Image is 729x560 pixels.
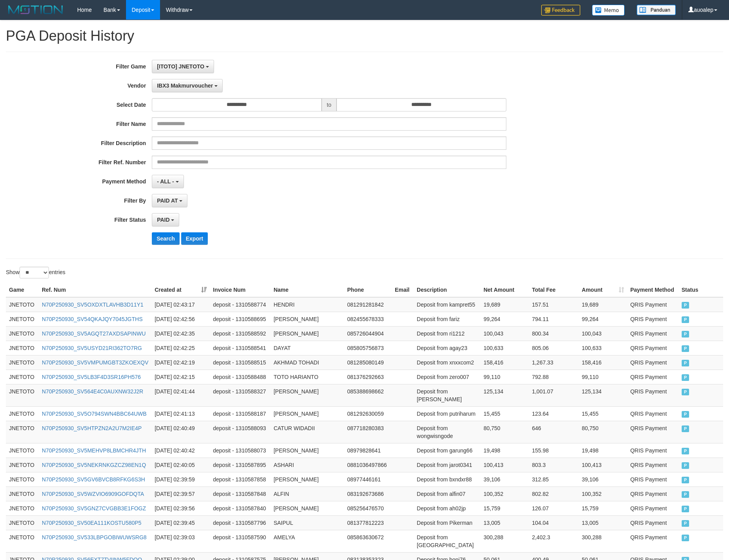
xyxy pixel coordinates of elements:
[151,283,210,297] th: Created at: activate to sort column ascending
[210,283,270,297] th: Invoice Num
[344,355,392,370] td: 081285080149
[270,406,344,421] td: [PERSON_NAME]
[151,355,210,370] td: [DATE] 02:42:19
[270,443,344,458] td: [PERSON_NAME]
[6,458,39,472] td: JNETOTO
[579,406,627,421] td: 15,455
[270,326,344,341] td: [PERSON_NAME]
[481,370,529,384] td: 99,110
[481,297,529,312] td: 19,689
[181,232,208,245] button: Export
[151,312,210,326] td: [DATE] 02:42:56
[152,60,214,73] button: [ITOTO] JNETOTO
[270,486,344,501] td: ALFIN
[344,297,392,312] td: 081291281842
[151,384,210,406] td: [DATE] 02:41:44
[529,501,578,515] td: 126.07
[210,443,270,458] td: deposit - 1310588073
[414,443,481,458] td: Deposit from garung66
[481,406,529,421] td: 15,455
[682,425,689,432] span: PAID
[414,355,481,370] td: Deposit from xnxxcom2
[682,411,689,418] span: PAID
[579,501,627,515] td: 15,759
[682,520,689,527] span: PAID
[210,326,270,341] td: deposit - 1310588592
[344,421,392,443] td: 087718280383
[210,501,270,515] td: deposit - 1310587840
[151,458,210,472] td: [DATE] 02:40:05
[6,515,39,530] td: JNETOTO
[42,411,147,417] a: N70P250930_SV5O794SWN4BBC64UWB
[579,515,627,530] td: 13,005
[529,283,578,297] th: Total Fee
[682,389,689,395] span: PAID
[270,530,344,552] td: AMELYA
[529,384,578,406] td: 1,001.07
[6,297,39,312] td: JNETOTO
[344,326,392,341] td: 085726044904
[157,217,169,223] span: PAID
[6,501,39,515] td: JNETOTO
[151,421,210,443] td: [DATE] 02:40:49
[579,486,627,501] td: 100,352
[481,312,529,326] td: 99,264
[682,302,689,309] span: PAID
[270,501,344,515] td: [PERSON_NAME]
[414,384,481,406] td: Deposit from [PERSON_NAME]
[627,283,679,297] th: Payment Method
[414,406,481,421] td: Deposit from putriharum
[529,355,578,370] td: 1,267.33
[152,213,179,226] button: PAID
[481,530,529,552] td: 300,288
[210,406,270,421] td: deposit - 1310588187
[414,312,481,326] td: Deposit from fariz
[6,406,39,421] td: JNETOTO
[322,98,337,111] span: to
[210,530,270,552] td: deposit - 1310587590
[481,486,529,501] td: 100,352
[414,458,481,472] td: Deposit from jarot0341
[270,297,344,312] td: HENDRI
[151,486,210,501] td: [DATE] 02:39:57
[481,283,529,297] th: Net Amount
[627,530,679,552] td: QRIS Payment
[270,472,344,486] td: [PERSON_NAME]
[414,341,481,355] td: Deposit from agay23
[579,421,627,443] td: 80,750
[6,28,723,44] h1: PGA Deposit History
[627,421,679,443] td: QRIS Payment
[42,359,148,366] a: N70P250930_SV5VMPUMGBT3ZKOEXQV
[682,331,689,337] span: PAID
[541,5,580,16] img: Feedback.jpg
[579,443,627,458] td: 19,498
[210,472,270,486] td: deposit - 1310587858
[579,384,627,406] td: 125,134
[152,79,223,92] button: IBX3 Makmurvoucher
[270,312,344,326] td: [PERSON_NAME]
[42,505,146,512] a: N70P250930_SV5GNZ7CVGBB3E1FOGZ
[529,370,578,384] td: 792.88
[627,384,679,406] td: QRIS Payment
[6,267,65,278] label: Show entries
[529,341,578,355] td: 805.06
[627,312,679,326] td: QRIS Payment
[210,341,270,355] td: deposit - 1310588541
[151,501,210,515] td: [DATE] 02:39:56
[344,312,392,326] td: 082455678333
[579,355,627,370] td: 158,416
[344,458,392,472] td: 0881036497866
[414,421,481,443] td: Deposit from wongwisngode
[151,443,210,458] td: [DATE] 02:40:42
[42,520,142,526] a: N70P250930_SV50EA111KOSTU580P5
[210,515,270,530] td: deposit - 1310587796
[20,267,49,278] select: Showentries
[152,175,184,188] button: - ALL -
[627,341,679,355] td: QRIS Payment
[627,355,679,370] td: QRIS Payment
[414,486,481,501] td: Deposit from alfin07
[682,506,689,512] span: PAID
[344,501,392,515] td: 085256476570
[627,486,679,501] td: QRIS Payment
[627,472,679,486] td: QRIS Payment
